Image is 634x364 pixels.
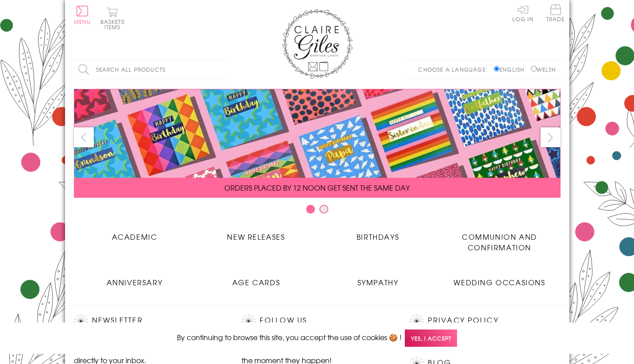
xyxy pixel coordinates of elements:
[546,4,565,23] a: Trade
[282,9,353,79] img: Claire Giles Greetings Cards
[224,182,410,193] span: ORDERS PLACED BY 12 NOON GET SENT THE SAME DAY
[428,314,498,326] a: Privacy Policy
[531,65,556,73] label: Welsh
[357,277,399,287] span: Sympathy
[405,330,457,347] span: Yes, I accept
[439,225,561,253] a: Communion and Confirmation
[112,231,158,242] span: Academic
[531,66,537,72] input: Welsh
[494,65,529,73] label: English
[357,231,399,242] span: Birthdays
[100,7,125,30] button: Basket0 items
[107,277,163,287] span: Anniversary
[227,231,285,242] span: New Releases
[74,314,224,328] h2: Newsletter
[74,225,196,242] a: Academic
[512,4,534,22] a: Log In
[317,270,439,287] a: Sympathy
[220,60,229,80] input: Search
[74,127,94,147] button: prev
[74,270,196,287] a: Anniversary
[74,6,91,24] button: Menu
[196,225,317,242] a: New Releases
[104,18,125,31] span: 0 items
[494,66,500,72] input: English
[306,205,315,214] button: Carousel Page 1 (Current Slide)
[453,277,545,287] span: Wedding Occasions
[74,204,561,218] div: Carousel Pagination
[242,314,392,328] h2: Follow Us
[196,270,317,287] a: Age Cards
[439,270,561,287] a: Wedding Occasions
[317,225,439,242] a: Birthdays
[546,4,565,22] span: Trade
[74,18,91,26] span: Menu
[319,205,328,214] button: Carousel Page 2
[418,65,492,73] p: Choose a language:
[462,231,537,253] span: Communion and Confirmation
[232,277,280,287] span: Age Cards
[74,60,229,80] input: Search all products
[541,127,561,147] button: next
